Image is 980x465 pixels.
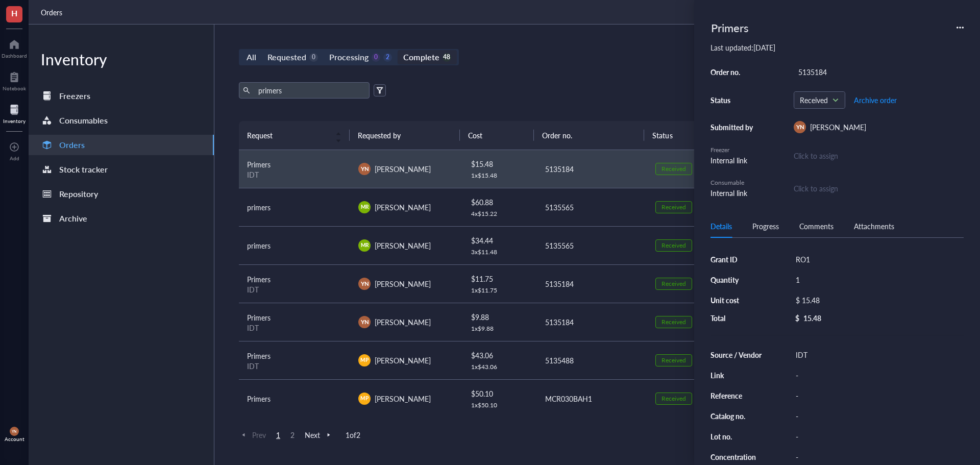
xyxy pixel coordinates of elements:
span: YN [360,164,369,173]
div: 4 x $ 15.22 [471,210,528,218]
div: Catalog no. [710,411,763,421]
a: Archive [29,208,214,229]
th: Cost [460,121,533,150]
span: primers [247,240,271,251]
div: - [791,450,964,464]
input: Find orders in table [254,83,365,98]
td: 5135184 [536,264,647,303]
div: IDT [247,285,342,294]
div: Inventory [3,118,26,124]
span: YN [796,123,804,132]
div: Comments [799,221,834,232]
div: - [791,388,964,403]
span: Archive order [854,96,897,104]
div: $ 60.88 [471,197,528,208]
div: Consumable [710,178,756,187]
span: 2 [286,430,299,439]
div: MCR030BAH1 [545,393,639,404]
div: Status [710,95,756,105]
a: Stock tracker [29,159,214,180]
th: Request [239,121,350,150]
a: Dashboard [2,36,27,59]
div: 5135565 [545,202,639,213]
span: Primers [247,351,271,361]
span: Received [800,95,837,105]
span: [PERSON_NAME] [375,279,431,289]
span: Primers [247,312,271,323]
a: Orders [29,135,214,155]
span: Next [305,430,333,439]
div: IDT [247,361,342,371]
td: 5135488 [536,341,647,379]
div: Order no. [710,67,756,77]
td: MCR030BAH1 [536,379,647,418]
span: [PERSON_NAME] [375,164,431,174]
div: - [791,409,964,423]
div: $ 34.44 [471,235,528,246]
div: $ 9.88 [471,311,528,323]
div: Complete [403,50,439,64]
span: YN [360,279,369,288]
a: Repository [29,184,214,204]
div: 48 [443,53,451,62]
div: 1 x $ 9.88 [471,325,528,333]
td: 5135565 [536,226,647,264]
div: Click to assign [794,150,964,161]
div: IDT [791,348,964,362]
div: Received [661,165,686,173]
span: MP [361,395,369,402]
div: 1 x $ 50.10 [471,401,528,409]
div: 1 [791,273,964,287]
div: Concentration [710,452,763,461]
th: Requested by [350,121,460,150]
span: [PERSON_NAME] [375,240,431,251]
div: 15.48 [803,313,821,323]
span: [PERSON_NAME] [810,122,866,132]
div: Grant ID [710,255,763,264]
div: Consumables [59,113,108,128]
div: 1 x $ 15.48 [471,172,528,180]
div: Unit cost [710,296,763,305]
a: Notebook [3,69,26,91]
div: - [791,368,964,382]
span: MR [360,203,369,211]
th: Status [644,121,718,150]
td: 5135565 [536,188,647,226]
div: Freezers [59,89,90,103]
div: 5135488 [545,355,639,366]
div: RO1 [791,252,964,266]
div: Last updated: [DATE] [710,43,964,52]
div: Repository [59,187,98,201]
div: 5135184 [545,316,639,328]
div: Account [5,436,24,442]
span: 1 [272,430,284,439]
span: H [11,7,17,19]
div: Quantity [710,275,763,284]
div: Add [10,155,19,161]
div: Received [661,203,686,211]
span: primers [247,202,271,212]
div: IDT [247,170,342,179]
span: 1 of 2 [346,430,360,439]
a: Inventory [3,102,26,124]
div: $ 15.48 [471,158,528,169]
div: Internal link [710,155,756,166]
div: Received [661,318,686,326]
div: Primers [706,16,753,39]
div: Notebook [3,85,26,91]
span: Primers [247,274,271,284]
td: 5135184 [536,150,647,188]
div: Orders [59,138,85,152]
div: All [247,50,256,64]
div: Inventory [29,49,214,69]
div: Freezer [710,145,756,155]
td: 5135184 [536,303,647,341]
span: YN [12,429,17,434]
div: $ [795,313,799,323]
div: Received [661,395,686,403]
a: Orders [41,7,64,18]
a: Freezers [29,86,214,106]
span: [PERSON_NAME] [375,394,431,404]
div: segmented control [239,49,459,65]
span: Primers [247,159,271,169]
